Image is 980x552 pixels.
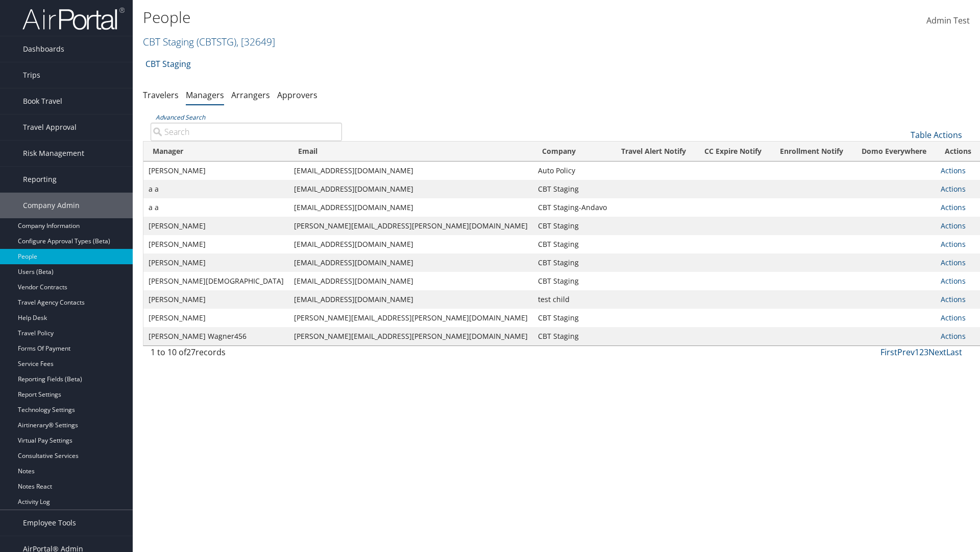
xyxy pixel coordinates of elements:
a: First [880,347,897,358]
a: Actions [941,276,966,286]
td: [PERSON_NAME][EMAIL_ADDRESS][PERSON_NAME][DOMAIN_NAME] [289,327,533,346]
a: CBT Staging [145,54,191,74]
a: Prev [897,347,915,358]
span: Travel Approval [23,114,77,140]
a: Actions [941,313,966,323]
th: Email: activate to sort column ascending [289,142,533,162]
td: a a [143,180,289,198]
a: Last [946,347,962,358]
td: [EMAIL_ADDRESS][DOMAIN_NAME] [289,180,533,198]
td: [PERSON_NAME][EMAIL_ADDRESS][PERSON_NAME][DOMAIN_NAME] [289,309,533,327]
td: CBT Staging [533,272,612,290]
a: Actions [941,258,966,267]
a: Actions [941,184,966,194]
a: Managers [186,89,224,101]
td: test child [533,290,612,309]
span: Book Travel [23,88,62,114]
td: Auto Policy [533,162,612,180]
th: Enrollment Notify: activate to sort column ascending [771,142,852,162]
img: airportal-logo.png [22,7,125,31]
td: [PERSON_NAME] [143,309,289,327]
td: CBT Staging-Andavo [533,198,612,217]
td: [PERSON_NAME] [143,217,289,235]
td: CBT Staging [533,309,612,327]
a: Actions [941,331,966,341]
td: [EMAIL_ADDRESS][DOMAIN_NAME] [289,162,533,180]
input: Advanced Search [151,123,342,141]
a: Actions [941,221,966,231]
a: CBT Staging [143,35,275,49]
a: Table Actions [911,129,962,141]
td: [PERSON_NAME] Wagner456 [143,327,289,346]
td: a a [143,198,289,217]
td: [PERSON_NAME][DEMOGRAPHIC_DATA] [143,272,289,290]
span: ( CBTSTG ) [197,35,236,49]
a: Actions [941,239,966,249]
a: Actions [941,294,966,304]
span: , [ 32649 ] [236,35,275,49]
td: [EMAIL_ADDRESS][DOMAIN_NAME] [289,272,533,290]
td: [PERSON_NAME] [143,235,289,254]
span: Risk Management [23,141,84,166]
a: Approvers [277,89,317,101]
td: [PERSON_NAME][EMAIL_ADDRESS][PERSON_NAME][DOMAIN_NAME] [289,217,533,235]
th: Travel Alert Notify: activate to sort column ascending [612,142,695,162]
a: 2 [919,347,924,358]
td: [EMAIL_ADDRESS][DOMAIN_NAME] [289,235,533,254]
td: [EMAIL_ADDRESS][DOMAIN_NAME] [289,198,533,217]
h1: People [143,7,694,28]
th: Domo Everywhere [852,142,936,162]
th: Manager: activate to sort column descending [143,142,289,162]
th: CC Expire Notify: activate to sort column ascending [695,142,771,162]
span: Trips [23,62,40,88]
td: [EMAIL_ADDRESS][DOMAIN_NAME] [289,254,533,272]
td: CBT Staging [533,217,612,235]
a: Travelers [143,89,179,101]
th: Company: activate to sort column ascending [533,142,612,162]
a: 1 [915,347,919,358]
span: Dashboards [23,36,64,62]
td: CBT Staging [533,235,612,254]
td: CBT Staging [533,327,612,346]
a: Admin Test [926,5,970,37]
td: [PERSON_NAME] [143,162,289,180]
span: Company Admin [23,193,80,218]
span: 27 [186,347,195,358]
div: 1 to 10 of records [151,346,342,363]
a: 3 [924,347,928,358]
td: CBT Staging [533,180,612,198]
a: Advanced Search [156,113,205,122]
span: Admin Test [926,15,970,26]
a: Actions [941,202,966,212]
a: Actions [941,166,966,175]
span: Reporting [23,167,57,192]
span: Employee Tools [23,510,76,536]
a: Arrangers [231,89,270,101]
td: [EMAIL_ADDRESS][DOMAIN_NAME] [289,290,533,309]
td: CBT Staging [533,254,612,272]
td: [PERSON_NAME] [143,254,289,272]
a: Next [928,347,946,358]
td: [PERSON_NAME] [143,290,289,309]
